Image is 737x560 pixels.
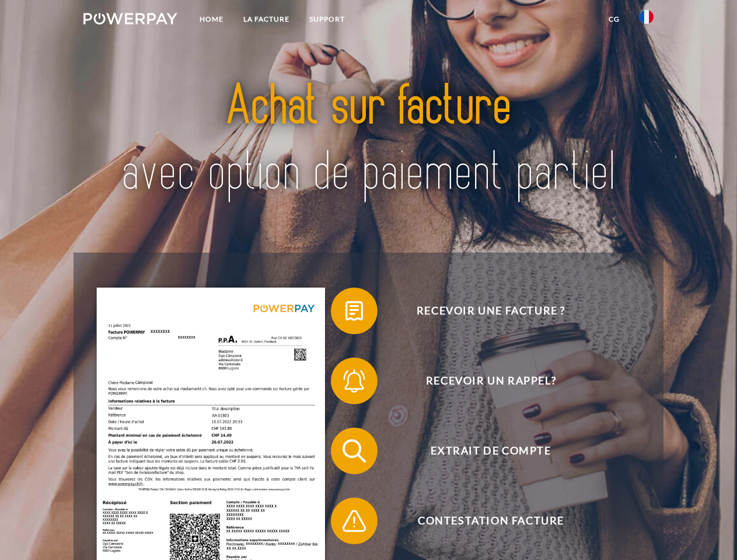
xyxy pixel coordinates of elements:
[190,9,233,30] a: Home
[348,428,634,474] span: Extrait de compte
[599,9,630,30] a: CG
[233,9,299,30] a: LA FACTURE
[348,288,634,334] span: Recevoir une facture ?
[331,498,634,544] button: Contestation Facture
[83,13,177,24] img: logo-powerpay-white.svg
[331,288,634,334] button: Recevoir une facture ?
[348,498,634,544] span: Contestation Facture
[331,358,634,404] button: Recevoir un rappel?
[640,10,654,24] img: fr
[348,358,634,404] span: Recevoir un rappel?
[340,366,369,395] img: qb_bell.svg
[340,506,369,535] img: qb_warning.svg
[299,9,355,30] a: Support
[340,436,369,466] img: qb_search.svg
[111,56,626,223] img: title-powerpay_fr.svg
[331,428,634,474] button: Extrait de compte
[340,296,369,325] img: qb_bill.svg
